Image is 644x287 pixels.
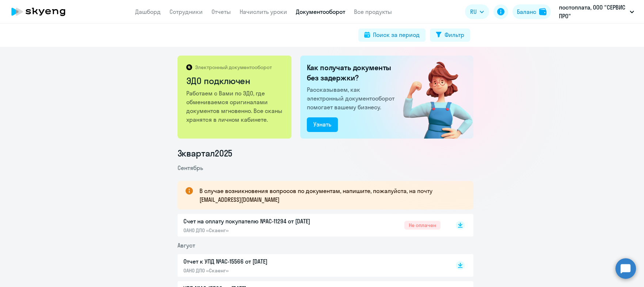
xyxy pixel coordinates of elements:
[186,75,284,87] h2: ЭДО подключен
[517,7,536,16] div: Баланс
[313,120,331,129] div: Узнать
[199,186,460,204] p: В случае возникновения вопросов по документам, напишите, пожалуйста, на почту [EMAIL_ADDRESS][DOM...
[512,4,551,19] button: Балансbalance
[183,267,337,274] p: ОАНО ДПО «Скаенг»
[178,147,473,159] li: 3 квартал 2025
[555,3,638,20] button: постоплата, ООО "СЕРВИС ПРО"
[178,242,195,249] span: Август
[307,85,397,112] p: Рассказываем, как электронный документооборот помогает вашему бизнесу.
[539,8,546,15] img: balance
[354,8,392,15] a: Все продукты
[186,89,284,124] p: Работаем с Вами по ЭДО, где обмениваемся оригиналами документов мгновенно. Все сканы хранятся в л...
[358,29,426,42] button: Поиск за период
[169,8,203,15] a: Сотрудники
[183,227,337,234] p: ОАНО ДПО «Скаенг»
[183,257,337,266] p: Отчет к УПД №AC-15566 от [DATE]
[373,30,420,39] div: Поиск за период
[465,4,489,19] button: RU
[430,29,470,42] button: Фильтр
[404,221,441,230] span: Не оплачен
[195,64,272,71] p: Электронный документооборот
[183,257,441,274] a: Отчет к УПД №AC-15566 от [DATE]ОАНО ДПО «Скаенг»
[307,117,338,132] button: Узнать
[183,217,337,226] p: Счет на оплату покупателю №AC-11294 от [DATE]
[307,63,397,83] h2: Как получать документы без задержки?
[135,8,161,15] a: Дашборд
[559,3,627,20] p: постоплата, ООО "СЕРВИС ПРО"
[178,164,203,171] span: Сентябрь
[445,30,464,39] div: Фильтр
[212,8,231,15] a: Отчеты
[470,7,477,16] span: RU
[296,8,345,15] a: Документооборот
[183,217,441,234] a: Счет на оплату покупателю №AC-11294 от [DATE]ОАНО ДПО «Скаенг»Не оплачен
[391,56,473,139] img: connected
[240,8,287,15] a: Начислить уроки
